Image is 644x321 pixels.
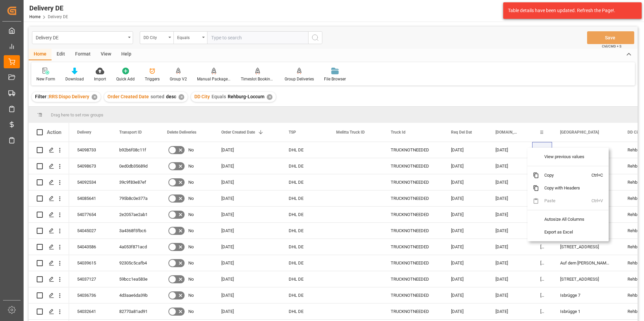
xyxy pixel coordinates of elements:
span: desc [166,94,176,99]
span: Delivery [77,130,91,135]
div: Press SPACE to select this row. [29,190,69,207]
div: Press SPACE to select this row. [29,287,69,304]
div: [DATE] [213,142,281,158]
div: Press SPACE to select this row. [29,223,69,239]
div: ✕ [179,94,184,100]
span: Delete Deliveries [167,130,196,135]
div: 54098733 [69,142,111,158]
div: ✕ [267,94,272,100]
div: DHL DE [281,158,328,174]
div: 54077654 [69,207,111,222]
span: Equals [212,94,226,99]
div: TRUCKNOTNEEDED [383,207,443,222]
span: TSP [289,130,296,135]
div: DHL DE [281,287,328,303]
div: [DATE] [213,207,281,222]
div: TRUCKNOTNEEDED [383,239,443,255]
span: Melitta Truck ID [336,130,365,135]
div: [PERSON_NAME] [532,239,552,255]
div: Press SPACE to select this row. [29,142,69,158]
div: TRUCKNOTNEEDED [383,287,443,303]
div: 92305c5cafb4 [111,255,159,271]
span: Truck Id [391,130,406,135]
div: [DATE] [443,158,487,174]
div: DHL DE [281,174,328,190]
div: TRUCKNOTNEEDED [383,158,443,174]
div: TRUCKNOTNEEDED [383,271,443,287]
div: DHL DE [281,304,328,319]
div: [DATE] [443,271,487,287]
button: open menu [173,31,207,44]
div: ✕ [92,94,97,100]
div: TRUCKNOTNEEDED [383,142,443,158]
span: [DOMAIN_NAME] Dat [495,130,518,135]
div: 39c9f83e87ef [111,174,159,190]
span: Filter : [35,94,49,99]
div: Home [29,49,52,60]
div: [DATE] [443,239,487,255]
span: Export as Excel [539,226,591,239]
div: [DATE] [443,190,487,206]
span: Ctrl+V [591,194,606,207]
div: 54043586 [69,239,111,255]
div: 54032641 [69,304,111,319]
button: search button [308,31,322,44]
div: 4d3aae6da39b [111,287,159,303]
div: [DATE] [213,174,281,190]
div: Press SPACE to select this row. [29,174,69,190]
div: Edit [52,49,70,60]
div: File Browser [324,76,346,82]
span: No [188,304,194,319]
div: 54085641 [69,190,111,206]
span: View previous values [539,150,591,163]
div: Isbrügge 7 [552,287,619,303]
div: Download [65,76,84,82]
div: Press SPACE to select this row. [29,158,69,174]
div: Press SPACE to select this row. [29,207,69,223]
div: Timeslot Booking Report [241,76,275,82]
div: [DATE] [213,304,281,319]
span: Ctrl+C [591,169,606,182]
div: Delivery DE [36,33,126,41]
div: [DATE] [443,255,487,271]
span: Drag here to set row groups [51,112,103,117]
div: [PERSON_NAME] [532,304,552,319]
div: 54036736 [69,287,111,303]
div: Equals [177,33,200,41]
span: Autosize All Columns [539,213,591,226]
div: 2e2057ae2ab1 [111,207,159,222]
span: No [188,272,194,287]
div: DHL DE [281,239,328,255]
div: 3a4368f5fbc6 [111,223,159,239]
div: [DATE] [487,158,532,174]
span: Order Created Date [221,130,255,135]
div: 82770a81ad91 [111,304,159,319]
div: New Form [36,76,55,82]
span: [GEOGRAPHIC_DATA] [560,130,599,135]
span: No [188,239,194,255]
div: [DATE] [487,142,532,158]
div: [DATE] [213,287,281,303]
div: [DATE] [443,174,487,190]
div: DHL DE [281,190,328,206]
div: [DATE] [443,304,487,319]
span: RRS Dispo Delivery [49,94,89,99]
div: Press SPACE to select this row. [29,271,69,287]
div: View [96,49,116,60]
div: [DATE] [487,190,532,206]
div: Amtland 9 [552,142,619,158]
button: Save [587,31,634,44]
div: [DATE] [213,255,281,271]
div: [PERSON_NAME] [532,271,552,287]
div: 0ed0db35689d [111,158,159,174]
div: [DATE] [443,142,487,158]
span: No [188,255,194,271]
div: 54037127 [69,271,111,287]
div: Group V2 [170,76,187,82]
div: [DATE] [487,304,532,319]
a: Home [29,14,40,19]
div: 54098673 [69,158,111,174]
div: b92b6f08c11f [111,142,159,158]
div: DHL DE [281,142,328,158]
span: Ctrl/CMD + S [602,44,621,49]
